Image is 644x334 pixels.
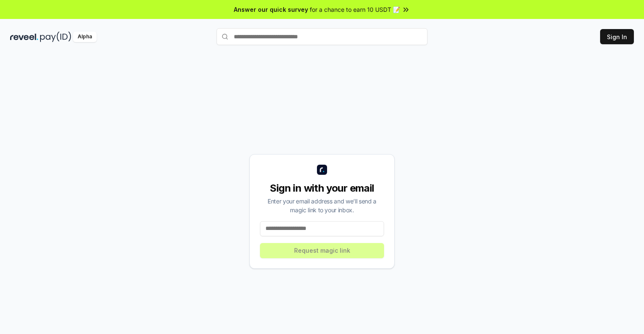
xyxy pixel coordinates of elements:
[10,32,38,42] img: reveel_dark
[310,5,400,14] span: for a chance to earn 10 USDT 📝
[317,165,327,175] img: logo_small
[260,197,384,214] div: Enter your email address and we’ll send a magic link to your inbox.
[260,182,384,195] div: Sign in with your email
[73,32,97,42] div: Alpha
[40,32,71,42] img: pay_id
[600,29,634,44] button: Sign In
[234,5,308,14] span: Answer our quick survey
